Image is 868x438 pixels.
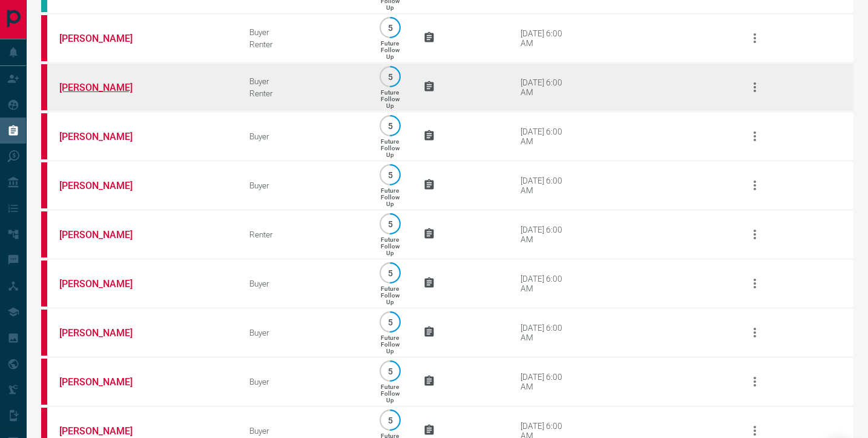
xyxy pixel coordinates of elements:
a: [PERSON_NAME] [59,327,150,339]
a: [PERSON_NAME] [59,229,150,241]
p: 5 [386,317,395,327]
div: Renter [249,88,357,98]
div: property.ca [41,64,47,110]
div: Renter [249,230,357,239]
div: [DATE] 6:00 AM [521,176,572,195]
div: Buyer [249,76,357,86]
div: property.ca [41,15,47,61]
a: [PERSON_NAME] [59,180,150,191]
div: [DATE] 6:00 AM [521,274,572,293]
div: property.ca [41,260,47,307]
p: 5 [386,170,395,179]
div: Buyer [249,131,357,141]
div: [DATE] 6:00 AM [521,28,572,48]
a: [PERSON_NAME] [59,33,150,44]
p: 5 [386,219,395,228]
div: [DATE] 6:00 AM [521,323,572,342]
div: [DATE] 6:00 AM [521,78,572,97]
p: Future Follow Up [381,334,399,354]
p: Future Follow Up [381,138,399,158]
p: 5 [386,416,395,425]
div: property.ca [41,162,47,208]
a: [PERSON_NAME] [59,278,150,290]
a: [PERSON_NAME] [59,131,150,142]
p: Future Follow Up [381,236,399,256]
p: 5 [386,268,395,277]
p: 5 [386,72,395,81]
p: Future Follow Up [381,285,399,305]
p: 5 [386,121,395,130]
a: [PERSON_NAME] [59,425,150,437]
div: Renter [249,39,357,49]
div: Buyer [249,377,357,387]
div: [DATE] 6:00 AM [521,127,572,146]
p: Future Follow Up [381,89,399,109]
div: Buyer [249,279,357,288]
a: [PERSON_NAME] [59,376,150,388]
p: Future Follow Up [381,187,399,207]
div: Buyer [249,426,357,436]
div: property.ca [41,113,47,159]
p: 5 [386,367,395,376]
div: [DATE] 6:00 AM [521,225,572,244]
a: [PERSON_NAME] [59,82,150,93]
div: Buyer [249,328,357,337]
div: Buyer [249,181,357,190]
div: property.ca [41,359,47,405]
div: property.ca [41,211,47,257]
div: Buyer [249,27,357,37]
div: property.ca [41,310,47,356]
p: 5 [386,23,395,32]
p: Future Follow Up [381,383,399,403]
p: Future Follow Up [381,40,399,60]
div: [DATE] 6:00 AM [521,372,572,391]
